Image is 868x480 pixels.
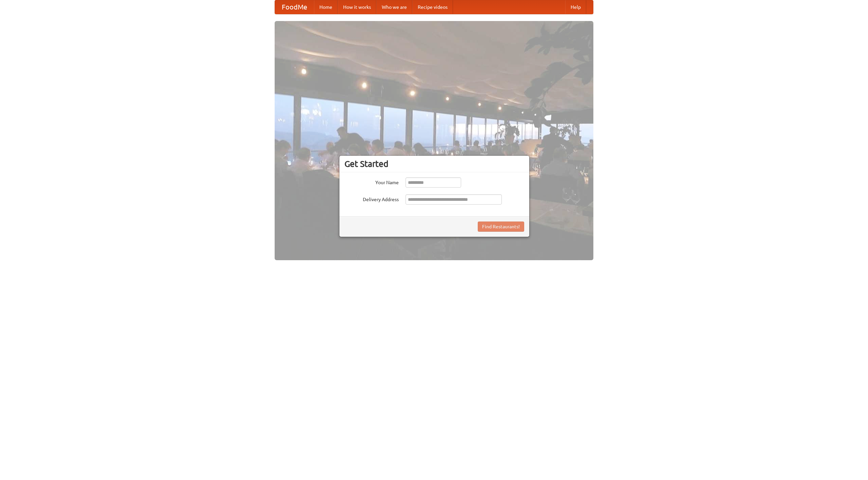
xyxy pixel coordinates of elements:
a: Who we are [376,0,412,14]
a: How it works [338,0,376,14]
button: Find Restaurants! [478,222,524,232]
a: Home [314,0,338,14]
a: FoodMe [275,0,314,14]
a: Recipe videos [412,0,453,14]
label: Delivery Address [344,194,399,203]
h3: Get Started [344,159,524,169]
label: Your Name [344,177,399,186]
a: Help [565,0,586,14]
